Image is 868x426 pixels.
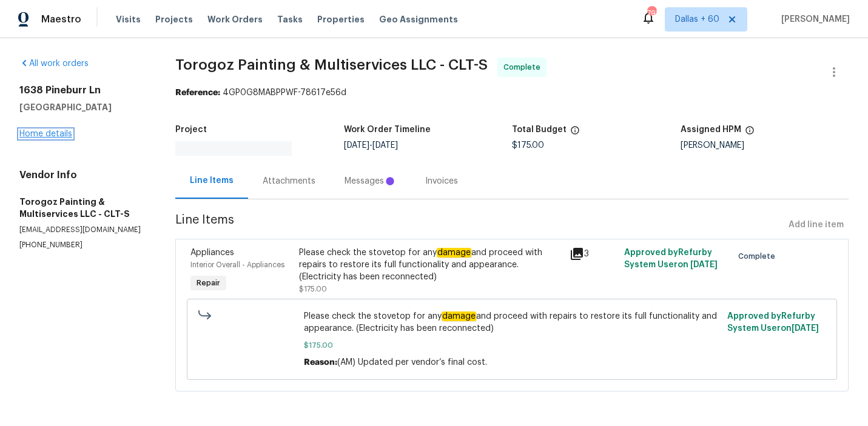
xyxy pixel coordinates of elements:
div: [PERSON_NAME] [681,141,849,150]
span: Interior Overall - Appliances [190,261,284,268]
span: Please check the stovetop for any and proceed with repairs to restore its full functionality and ... [304,310,719,334]
h4: Vendor Info [19,169,146,181]
span: The hpm assigned to this work order. [745,125,755,141]
p: [EMAIL_ADDRESS][DOMAIN_NAME] [19,225,146,235]
em: damage [437,248,471,258]
span: [PERSON_NAME] [776,13,850,25]
a: Home details [19,130,72,138]
h5: Torogoz Painting & Multiservices LLC - CLT-S [19,196,146,220]
span: Visits [116,13,141,25]
span: $175.00 [299,285,327,293]
span: Repair [192,277,225,289]
h5: Project [175,125,207,134]
h5: [GEOGRAPHIC_DATA] [19,101,146,113]
span: Approved by Refurby System User on [624,248,718,269]
p: [PHONE_NUMBER] [19,240,146,250]
div: 3 [570,247,616,261]
div: Please check the stovetop for any and proceed with repairs to restore its full functionality and ... [299,247,563,283]
span: Properties [317,13,365,25]
span: Appliances [190,248,234,257]
h5: Work Order Timeline [344,125,431,134]
span: [DATE] [344,141,369,150]
div: Attachments [263,175,315,187]
span: [DATE] [690,261,718,269]
span: Maestro [41,13,81,25]
span: [DATE] [372,141,398,150]
em: damage [442,311,476,321]
span: (AM) Updated per vendor’s final cost. [337,358,487,367]
span: $175.00 [512,141,544,150]
div: Line Items [190,175,234,187]
span: - [344,141,398,150]
span: Torogoz Painting & Multiservices LLC - CLT-S [175,58,488,72]
h2: 1638 Pineburr Ln [19,84,146,96]
div: Messages [345,175,396,187]
a: All work orders [19,59,89,68]
div: 4GP0G8MABPPWF-78617e56d [175,87,849,99]
div: Invoices [425,175,458,187]
span: Complete [738,250,780,262]
span: Work Orders [207,13,263,25]
span: Tasks [277,15,303,24]
span: Line Items [175,214,784,236]
h5: Assigned HPM [681,125,741,134]
span: Approved by Refurby System User on [727,312,819,333]
span: $175.00 [304,339,719,351]
div: 793 [647,7,656,19]
span: The total cost of line items that have been proposed by Opendoor. This sum includes line items th... [570,125,580,141]
span: Reason: [304,358,337,367]
span: Dallas + 60 [675,13,719,25]
span: Geo Assignments [379,13,458,25]
span: Complete [503,61,545,73]
span: [DATE] [792,324,819,333]
b: Reference: [175,88,220,97]
h5: Total Budget [512,125,567,134]
span: Projects [155,13,193,25]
